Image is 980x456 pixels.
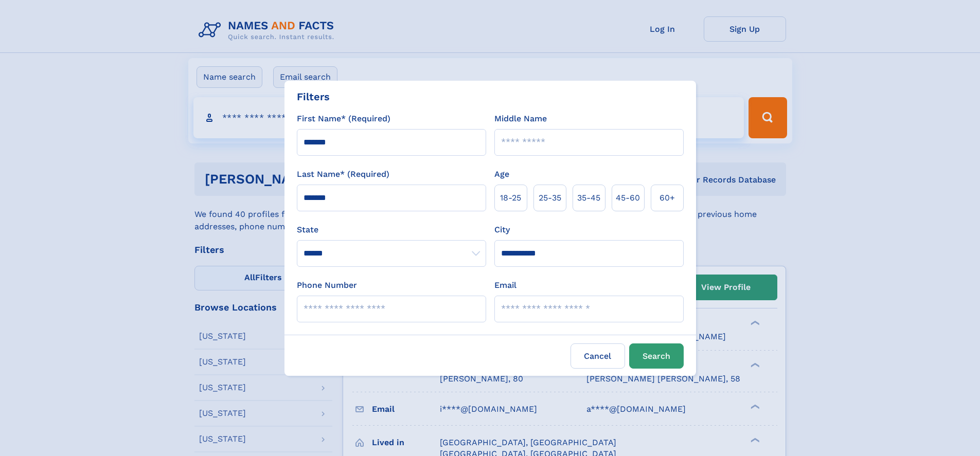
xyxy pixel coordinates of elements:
label: Middle Name [494,113,547,125]
label: State [297,224,486,236]
span: 35‑45 [577,192,600,204]
label: Cancel [571,343,625,369]
label: Age [494,168,509,180]
label: First Name* (Required) [297,113,390,125]
button: Search [629,343,684,369]
label: City [494,224,510,236]
span: 60+ [660,192,675,204]
label: Email [494,279,516,291]
div: Filters [297,89,330,104]
span: 45‑60 [616,192,640,204]
span: 25‑35 [539,192,561,204]
label: Phone Number [297,279,357,291]
span: 18‑25 [500,192,521,204]
label: Last Name* (Required) [297,168,389,180]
